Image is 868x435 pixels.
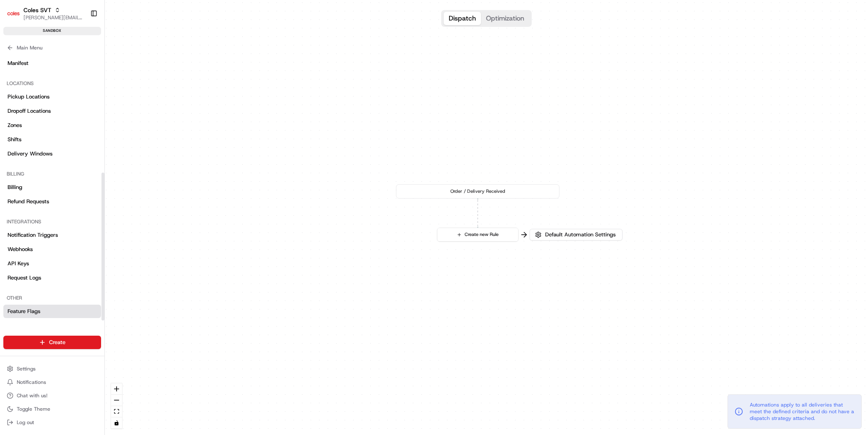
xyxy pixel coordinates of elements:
[8,8,25,25] img: Nash
[3,363,101,375] button: Settings
[3,376,101,388] button: Notifications
[3,390,101,401] button: Chat with us!
[437,228,518,241] button: Create new Rule
[750,401,855,422] span: Automations apply to all deliveries that meet the defined criteria and do not have a dispatch str...
[3,243,101,256] a: Webhooks
[8,93,49,101] span: Pickup Locations
[8,33,153,47] p: Welcome 👋
[68,118,138,133] a: 💻API Documentation
[8,80,23,95] img: 1736555255976-a54dd68f-1ca7-489b-9aae-adbdc363a1c4
[17,406,50,412] span: Toggle Theme
[3,215,101,228] div: Integrations
[49,339,65,346] span: Create
[530,229,623,241] button: Default Automation Settings
[8,122,15,129] div: 📗
[3,42,101,54] button: Main Menu
[111,417,122,429] button: toggle interactivity
[71,122,78,129] div: 💻
[8,136,21,143] span: Shifts
[8,198,49,205] span: Refund Requests
[8,246,33,253] span: Webhooks
[3,336,101,349] button: Create
[29,80,138,88] div: Start new chat
[111,406,122,417] button: fit view
[3,257,101,270] a: API Keys
[3,403,101,415] button: Toggle Theme
[3,104,101,118] a: Dropoff Locations
[3,27,101,35] div: sandbox
[3,271,101,285] a: Request Logs
[143,82,153,92] button: Start new chat
[3,167,101,181] div: Billing
[5,118,68,133] a: 📗Knowledge Base
[3,3,87,23] button: Coles SVTColes SVT[PERSON_NAME][EMAIL_ADDRESS][DOMAIN_NAME]
[17,44,42,51] span: Main Menu
[444,12,481,25] button: Dispatch
[481,12,529,25] button: Optimization
[3,417,101,428] button: Log out
[17,121,64,129] span: Knowledge Base
[8,274,41,282] span: Request Logs
[22,54,138,62] input: Clear
[111,395,122,406] button: zoom out
[23,14,83,21] button: [PERSON_NAME][EMAIL_ADDRESS][DOMAIN_NAME]
[3,291,101,305] div: Other
[17,365,36,372] span: Settings
[3,195,101,208] a: Refund Requests
[83,142,101,148] span: Pylon
[8,107,51,115] span: Dropoff Locations
[3,181,101,194] a: Billing
[23,6,51,14] button: Coles SVT
[7,7,20,20] img: Coles SVT
[8,150,52,158] span: Delivery Windows
[8,260,29,267] span: API Keys
[3,90,101,104] a: Pickup Locations
[3,57,101,70] a: Manifest
[111,383,122,395] button: zoom in
[59,141,101,148] a: Powered byPylon
[396,184,559,199] div: Order / Delivery Received
[79,121,135,129] span: API Documentation
[17,392,47,399] span: Chat with us!
[8,60,29,67] span: Manifest
[3,147,101,161] a: Delivery Windows
[29,88,106,95] div: We're available if you need us!
[3,228,101,242] a: Notification Triggers
[3,77,101,90] div: Locations
[17,379,46,386] span: Notifications
[8,231,58,239] span: Notification Triggers
[8,122,22,129] span: Zones
[3,305,101,318] a: Feature Flags
[3,119,101,132] a: Zones
[17,419,34,426] span: Log out
[8,308,40,315] span: Feature Flags
[8,184,22,191] span: Billing
[543,231,617,238] span: Default Automation Settings
[3,133,101,146] a: Shifts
